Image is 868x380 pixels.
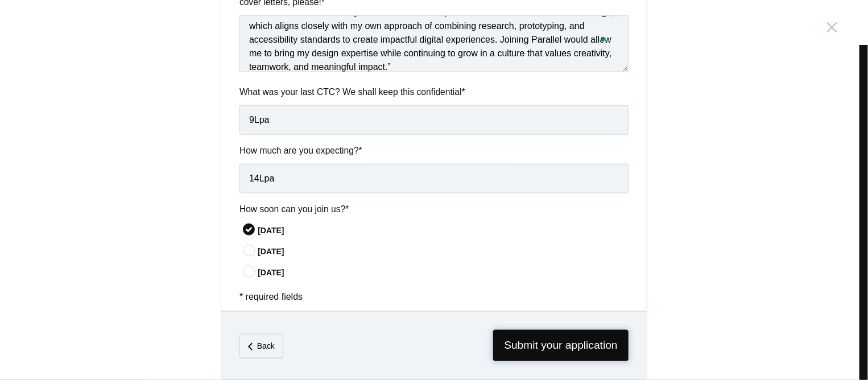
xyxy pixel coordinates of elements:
div: [DATE] [258,225,629,237]
span: * required fields [239,292,303,301]
span: Submit your application [493,330,629,361]
em: Back [257,341,275,350]
div: [DATE] [258,267,629,279]
label: How soon can you join us? [239,203,629,216]
div: [DATE] [258,246,629,258]
label: How much are you expecting? [239,144,629,157]
label: What was your last CTC? We shall keep this confidential [239,85,629,98]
